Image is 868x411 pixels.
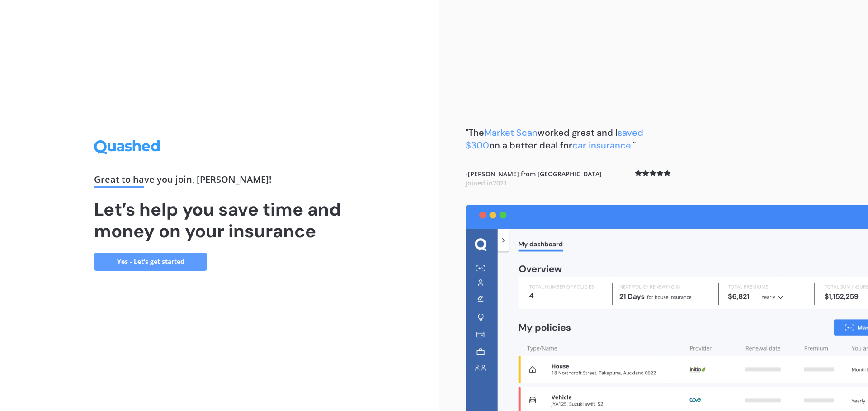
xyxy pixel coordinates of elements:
[466,179,507,187] span: Joined in 2021
[466,205,868,411] img: dashboard.webp
[94,253,207,271] a: Yes - Let’s get started
[466,127,643,151] b: "The worked great and I on a better deal for ."
[94,199,344,242] h1: Let’s help you save time and money on your insurance
[94,175,344,188] div: Great to have you join , [PERSON_NAME] !
[466,170,602,187] b: - [PERSON_NAME] from [GEOGRAPHIC_DATA]
[484,127,538,139] span: Market Scan
[572,139,631,151] span: car insurance
[466,127,643,151] span: saved $300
